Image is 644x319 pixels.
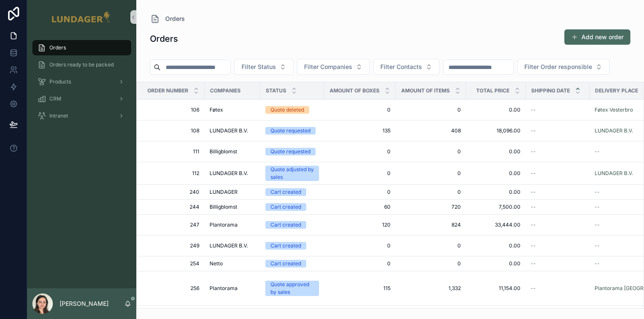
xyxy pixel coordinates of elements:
[210,170,248,177] span: LUNDAGER B.V.
[471,204,520,210] a: 7,500.00
[531,148,536,155] span: --
[210,170,255,177] a: LUNDAGER B.V.
[265,148,319,155] a: Quote requested
[147,87,188,94] span: Order number
[595,148,600,155] span: --
[265,127,319,135] a: Quote requested
[270,281,314,296] div: Quote approved by sales
[401,106,461,113] span: 0
[147,148,199,155] a: 111
[401,242,461,249] span: 0
[147,242,199,249] a: 249
[329,189,391,195] span: 0
[531,260,584,267] a: --
[234,59,293,75] button: Select Button
[49,61,114,68] span: Orders ready to be packed
[49,95,61,102] span: CRM
[401,204,461,210] span: 720
[373,59,440,75] button: Select Button
[471,221,520,228] a: 33,444.00
[147,260,199,267] a: 254
[471,242,520,249] span: 0.00
[595,189,600,195] span: --
[210,106,255,113] a: Føtex
[531,189,584,195] a: --
[329,127,391,134] a: 135
[265,166,319,181] a: Quote adjusted by sales
[210,260,255,267] a: Netto
[471,106,520,113] span: 0.00
[531,87,570,94] span: Shipping date
[265,242,319,250] a: Cart created
[147,221,199,228] a: 247
[595,204,600,210] span: --
[531,148,584,155] a: --
[401,127,461,134] a: 408
[531,127,536,134] span: --
[210,189,238,195] span: LUNDAGER
[329,148,391,155] a: 0
[32,108,131,124] a: Intranet
[595,242,600,249] span: --
[210,204,237,210] span: Billigblomst
[595,106,633,113] span: Føtex Vesterbro
[27,34,136,135] div: scrollable content
[531,170,536,177] span: --
[471,127,520,134] a: 18,096.00
[531,285,584,292] a: --
[210,285,255,292] a: Plantorama
[471,148,520,155] a: 0.00
[210,242,255,249] a: LUNDAGER B.V.
[147,285,199,292] span: 256
[531,106,536,113] span: --
[401,285,461,292] span: 1,332
[531,260,536,267] span: --
[270,221,301,229] div: Cart created
[147,204,199,210] a: 244
[210,221,255,228] a: Plantorama
[531,221,536,228] span: --
[265,260,319,267] a: Cart created
[531,170,584,177] a: --
[147,106,199,113] a: 106
[401,148,461,155] a: 0
[147,127,199,134] a: 108
[304,63,352,71] span: Filter Companies
[471,170,520,177] span: 0.00
[531,242,536,249] span: --
[241,63,276,71] span: Filter Status
[265,221,319,229] a: Cart created
[210,285,238,292] span: Plantorama
[595,221,600,228] span: --
[524,63,592,71] span: Filter Order responsible
[329,106,391,113] a: 0
[210,127,255,134] a: LUNDAGER B.V.
[210,189,255,195] a: LUNDAGER
[147,170,199,177] a: 112
[32,91,131,106] a: CRM
[471,285,520,292] a: 11,154.00
[401,170,461,177] a: 0
[329,204,391,210] span: 60
[210,148,255,155] a: Billigblomst
[401,189,461,195] a: 0
[595,87,638,94] span: Delivery place
[150,33,178,45] h1: Orders
[329,170,391,177] a: 0
[329,260,391,267] span: 0
[401,221,461,228] a: 824
[531,204,536,210] span: --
